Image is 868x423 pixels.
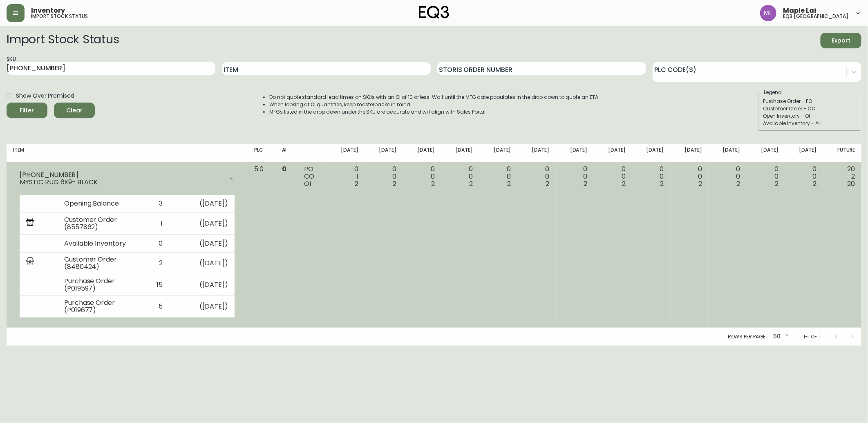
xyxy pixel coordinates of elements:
[639,166,664,188] div: 0 0
[269,108,600,116] li: MFGs listed in the drop down under the SKU are accurate and will align with Sales Portal.
[275,144,298,162] th: AI
[763,120,856,127] div: Available Inventory - AI
[677,166,702,188] div: 0 0
[763,112,856,120] div: Open Inventory - OI
[622,179,626,188] span: 2
[371,166,396,188] div: 0 0
[269,101,600,108] li: When looking at OI quantities, keep masterpacks in mind.
[827,36,855,46] span: Export
[31,7,65,14] span: Inventory
[709,144,747,162] th: [DATE]
[60,105,88,116] span: Clear
[13,166,241,192] div: [PHONE_NUMBER]MYSTIC RUG 6X9- BLACK
[785,144,823,162] th: [DATE]
[139,274,170,296] td: 15
[365,144,403,162] th: [DATE]
[760,5,776,21] img: 61e28cffcf8cc9f4e300d877dd684943
[524,166,549,188] div: 0 0
[304,166,320,188] div: PO CO
[715,166,740,188] div: 0 0
[409,166,434,188] div: 0 0
[304,179,311,188] span: OI
[54,103,95,118] button: Clear
[393,179,396,188] span: 2
[333,166,358,188] div: 0 1
[269,94,600,101] li: Do not quote standard lead times on SKUs with an OI of 10 or less. Wait until the MFG date popula...
[169,213,235,235] td: ( [DATE] )
[698,179,702,188] span: 2
[775,179,779,188] span: 2
[139,195,170,213] td: 3
[479,144,517,162] th: [DATE]
[58,296,139,318] td: Purchase Order (P019677)
[830,166,855,188] div: 20 2
[139,235,170,253] td: 0
[747,144,785,162] th: [DATE]
[754,166,779,188] div: 0 0
[31,14,88,19] h5: import stock status
[601,166,626,188] div: 0 0
[419,6,449,19] img: logo
[20,105,34,116] div: Filter
[469,179,473,188] span: 2
[282,164,286,174] span: 0
[783,7,816,14] span: Maple Lai
[7,144,248,162] th: Item
[770,330,790,344] div: 50
[26,218,34,228] img: retail_report.svg
[58,213,139,235] td: Customer Order (8557862)
[403,144,441,162] th: [DATE]
[7,33,119,48] h2: Import Stock Status
[737,179,740,188] span: 2
[327,144,365,162] th: [DATE]
[20,179,223,186] div: MYSTIC RUG 6X9- BLACK
[792,166,817,188] div: 0 0
[486,166,511,188] div: 0 0
[763,98,856,105] div: Purchase Order - PO
[584,179,588,188] span: 2
[248,162,276,328] td: 5.0
[26,257,34,267] img: retail_report.svg
[632,144,670,162] th: [DATE]
[813,179,817,188] span: 2
[58,274,139,296] td: Purchase Order (P019597)
[431,179,435,188] span: 2
[169,274,235,296] td: ( [DATE] )
[139,296,170,318] td: 5
[728,333,767,340] p: Rows per page:
[139,253,170,274] td: 2
[58,235,139,253] td: Available Inventory
[169,253,235,274] td: ( [DATE] )
[671,144,709,162] th: [DATE]
[248,144,276,162] th: PLC
[556,144,594,162] th: [DATE]
[763,89,783,96] legend: Legend
[139,213,170,235] td: 1
[546,179,549,188] span: 2
[169,296,235,318] td: ( [DATE] )
[594,144,632,162] th: [DATE]
[58,253,139,274] td: Customer Order (8480424)
[562,166,587,188] div: 0 0
[7,103,47,118] button: Filter
[355,179,358,188] span: 2
[823,144,861,162] th: Future
[169,235,235,253] td: ( [DATE] )
[783,14,848,19] h5: eq3 [GEOGRAPHIC_DATA]
[803,333,820,340] p: 1-1 of 1
[518,144,556,162] th: [DATE]
[660,179,664,188] span: 2
[508,179,511,188] span: 2
[441,144,479,162] th: [DATE]
[821,33,861,48] button: Export
[448,166,473,188] div: 0 0
[763,105,856,112] div: Customer Order - CO
[20,171,223,179] div: [PHONE_NUMBER]
[847,179,855,188] span: 20
[16,92,74,100] span: Show Over Promised
[58,195,139,213] td: Opening Balance
[169,195,235,213] td: ( [DATE] )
